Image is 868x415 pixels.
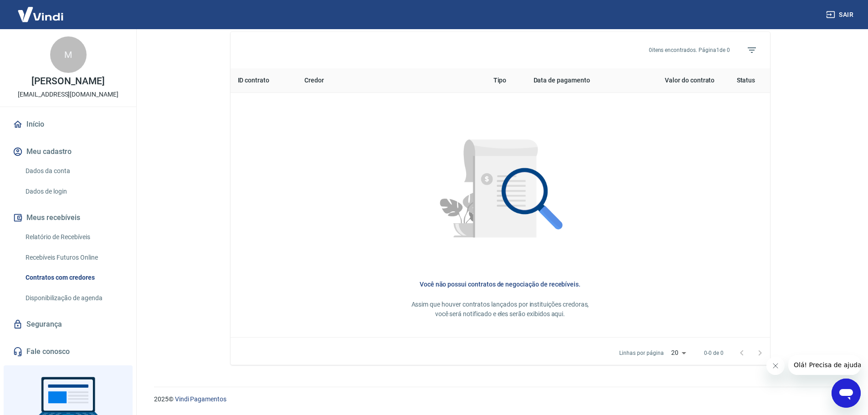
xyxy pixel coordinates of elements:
[22,162,125,180] a: Dados da conta
[411,301,589,318] span: Assim que houver contratos lançados por instituições credoras, você será notificado e eles serão ...
[486,68,526,93] th: Tipo
[416,108,585,276] img: Nenhum item encontrado
[50,36,87,73] div: M
[788,355,861,375] iframe: Message from company
[741,39,763,61] span: Filtros
[11,114,125,134] a: Início
[22,268,125,287] a: Contratos com credores
[11,208,125,228] button: Meus recebíveis
[231,68,298,93] th: ID contrato
[31,77,104,86] p: [PERSON_NAME]
[297,68,486,93] th: Credor
[5,6,77,14] span: Olá! Precisa de ajuda?
[824,6,857,23] button: Sair
[11,342,125,362] a: Fale conosco
[11,314,125,334] a: Segurança
[18,90,118,99] p: [EMAIL_ADDRESS][DOMAIN_NAME]
[11,142,125,162] button: Meu cadastro
[154,395,846,404] p: 2025 ©
[526,68,629,93] th: Data de pagamento
[22,248,125,267] a: Recebíveis Futuros Online
[22,228,125,246] a: Relatório de Recebíveis
[619,349,663,357] p: Linhas por página
[649,46,730,54] p: 0 itens encontrados. Página 1 de 0
[22,289,125,307] a: Disponibilização de agenda
[22,182,125,201] a: Dados de login
[668,346,689,359] div: 20
[11,0,70,28] img: Vindi
[629,68,722,93] th: Valor do contrato
[722,68,770,93] th: Status
[245,280,755,289] h6: Você não possui contratos de negociação de recebíveis.
[832,379,861,408] iframe: Button to launch messaging window
[175,395,226,403] a: Vindi Pagamentos
[766,357,785,375] iframe: Close message
[704,349,724,357] p: 0-0 de 0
